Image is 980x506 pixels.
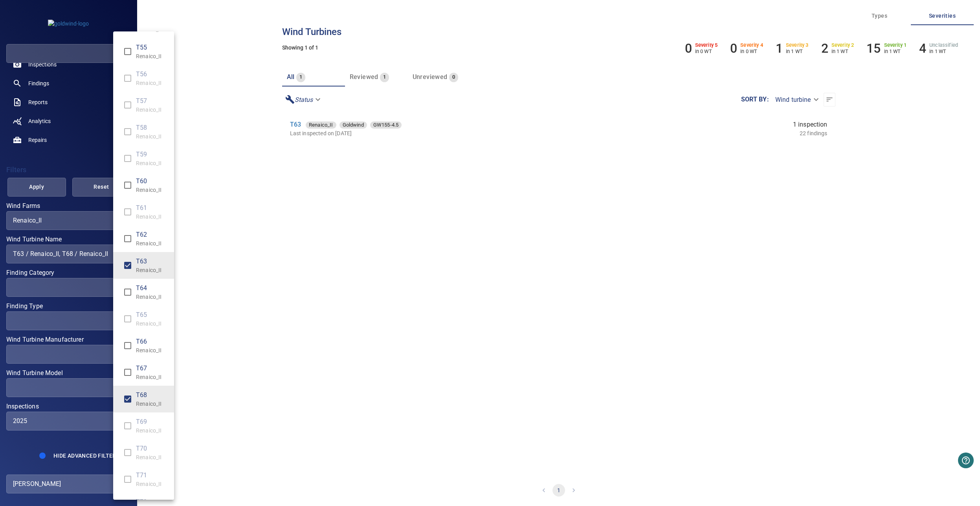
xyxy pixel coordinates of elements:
span: T62 [136,230,168,239]
span: T60 [136,177,168,186]
p: Renaico_II [136,186,168,194]
span: T66 / Renaico_II T66 / Renaico_II [119,337,136,354]
div: T66 / Renaico_II T66 / Renaico_II [136,337,168,354]
p: Renaico_II [136,293,168,301]
span: T55 [136,43,168,52]
p: Renaico_II [136,400,168,408]
p: Renaico_II [136,346,168,354]
div: T67 / Renaico_II T67 / Renaico_II [136,364,168,381]
span: T63 / Renaico_II T63 / Renaico_II [119,257,136,274]
span: T67 / Renaico_II T67 / Renaico_II [119,364,136,381]
div: T62 / Renaico_II T62 / Renaico_II [136,230,168,247]
span: T62 / Renaico_II T62 / Renaico_II [119,230,136,247]
div: Wind Turbine Name [6,245,130,263]
p: Renaico_II [136,52,168,60]
span: T66 [136,337,168,346]
span: T55 / Renaico_II T55 / Renaico_II [119,43,136,60]
p: Renaico_II [136,373,168,381]
div: T64 / Renaico_II T64 / Renaico_II [136,283,168,301]
span: T68 [136,390,168,400]
div: T68 / Renaico_II T68 / Renaico_II [136,390,168,408]
span: T60 / Renaico_II T60 / Renaico_II [119,177,136,193]
span: T68 / Renaico_II T68 / Renaico_II [119,391,136,407]
p: Renaico_II [136,266,168,274]
div: T63 / Renaico_II T63 / Renaico_II [136,257,168,274]
span: T64 / Renaico_II T64 / Renaico_II [119,284,136,300]
span: T63 [136,257,168,266]
p: Renaico_II [136,239,168,247]
div: T60 / Renaico_II T60 / Renaico_II [136,177,168,194]
div: T55 / Renaico_II T55 / Renaico_II [136,43,168,60]
span: T64 [136,283,168,293]
span: T67 [136,364,168,373]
